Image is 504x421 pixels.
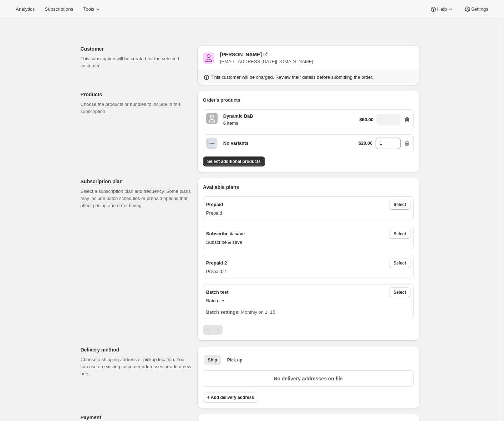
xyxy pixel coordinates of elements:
span: Select [393,260,406,266]
p: $60.00 [360,116,374,123]
p: Subscribe & save [206,230,245,237]
span: Available plans [203,184,239,191]
button: Help [426,4,458,14]
span: Select [393,202,406,207]
p: Prepaid [206,210,411,217]
button: Tools [79,4,106,14]
button: Select [389,229,410,239]
button: Subscriptions [40,4,77,14]
p: No delivery addresses on file [208,375,409,382]
span: Settings [471,6,488,12]
p: Subscription plan [81,178,192,185]
p: This subscription will be created for the selected customer. [81,55,192,70]
p: This customer will be charged. Review their details before submitting the order. [212,74,373,81]
p: 6 items [223,120,253,127]
div: [PERSON_NAME] [220,51,262,58]
button: Select [389,200,410,210]
span: Ship [208,357,217,363]
span: + Add delivery address [207,395,254,400]
span: Order's products [203,97,240,103]
nav: Pagination [203,325,223,335]
span: Analytics [16,6,35,12]
button: + Add delivery address [203,392,258,402]
p: Batch test [206,297,411,304]
p: Prepaid [206,201,223,208]
span: Default Title [206,138,218,149]
span: Adrian Andrade [203,52,214,64]
span: Subscriptions [45,6,73,12]
button: Settings [460,4,493,14]
p: Products [81,91,192,98]
span: Select additional products [207,159,261,164]
span: Monthly on 1, 15 [241,309,275,315]
p: Select a subscription plan and frequency. Some plans may include batch schedules or prepaid optio... [81,188,192,209]
span: Help [437,6,447,12]
button: Select [389,258,410,268]
p: Prepaid 2 [206,268,411,275]
p: Customer [81,45,192,52]
p: Choose the products or bundles to include in this subscription. [81,101,192,115]
p: Choose a shipping address or pickup location. You can use an existing customer addresses or add a... [81,356,192,378]
button: Select [389,287,410,297]
p: Subscribe & save [206,239,411,246]
p: Dynamic BaB [223,113,253,120]
button: Analytics [11,4,39,14]
p: Batch test [206,289,229,296]
span: Pick up [227,357,243,363]
p: Delivery method [81,346,192,353]
span: 6 items [206,113,218,124]
button: Select additional products [203,156,265,166]
p: Payment [81,414,192,421]
p: Prepaid 2 [206,260,227,267]
span: Tools [83,6,94,12]
span: Select [393,289,406,295]
p: No variants [223,140,249,147]
span: Batch settings: [206,309,240,315]
p: $20.00 [358,140,373,147]
span: [EMAIL_ADDRESS][DATE][DOMAIN_NAME] [220,59,313,64]
span: Select [393,231,406,237]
